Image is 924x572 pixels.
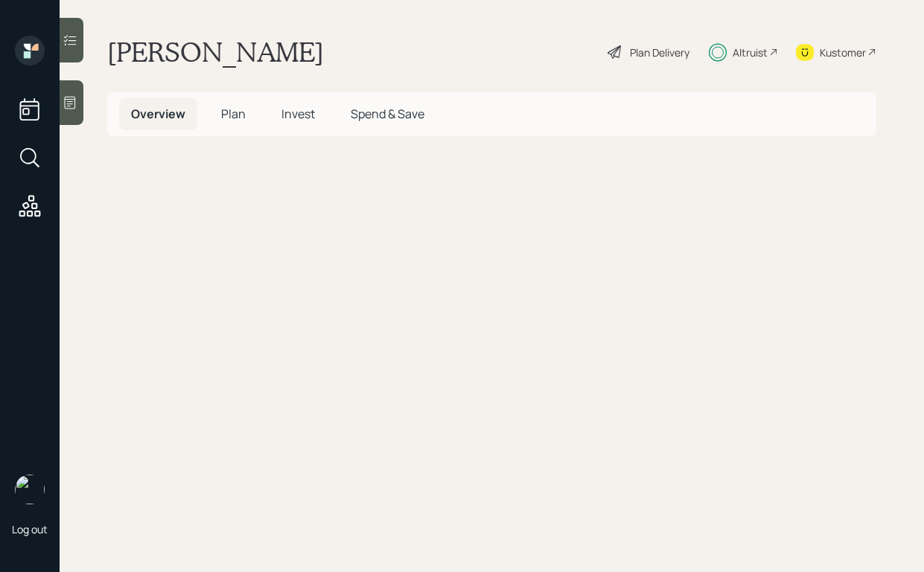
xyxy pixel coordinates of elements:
[12,522,48,536] div: Log out
[221,106,246,122] span: Plan
[131,106,185,122] span: Overview
[281,106,315,122] span: Invest
[351,106,424,122] span: Spend & Save
[630,45,689,60] div: Plan Delivery
[820,45,866,60] div: Kustomer
[15,475,45,504] img: robby-grisanti-headshot.png
[107,36,324,68] h1: [PERSON_NAME]
[733,45,768,60] div: Altruist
